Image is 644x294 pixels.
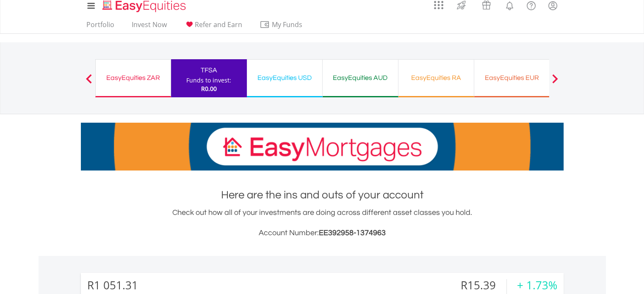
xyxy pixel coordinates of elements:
[101,72,166,84] div: EasyEquities ZAR
[319,229,386,237] span: EE392958-1374963
[517,279,557,291] div: + 1.73%
[444,279,506,291] div: R15.39
[87,279,138,291] div: R1 051.31
[80,78,97,87] button: Previous
[186,76,231,85] div: Funds to invest:
[81,207,564,239] div: Check out how all of your investments are doing across different asset classes you hold.
[81,227,564,239] h3: Account Number:
[81,123,564,170] img: EasyMortage Promotion Banner
[404,72,469,84] div: EasyEquities RA
[260,19,315,30] span: My Funds
[128,20,170,33] a: Invest Now
[328,72,393,84] div: EasyEquities AUD
[83,20,118,33] a: Portfolio
[434,0,443,10] img: grid-menu-icon.svg
[547,78,564,87] button: Next
[201,85,217,93] span: R0.00
[176,64,242,76] div: TFSA
[195,20,242,29] span: Refer and Earn
[81,187,564,203] h1: Here are the ins and outs of your account
[252,72,317,84] div: EasyEquities USD
[181,20,246,33] a: Refer and Earn
[479,72,544,84] div: EasyEquities EUR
